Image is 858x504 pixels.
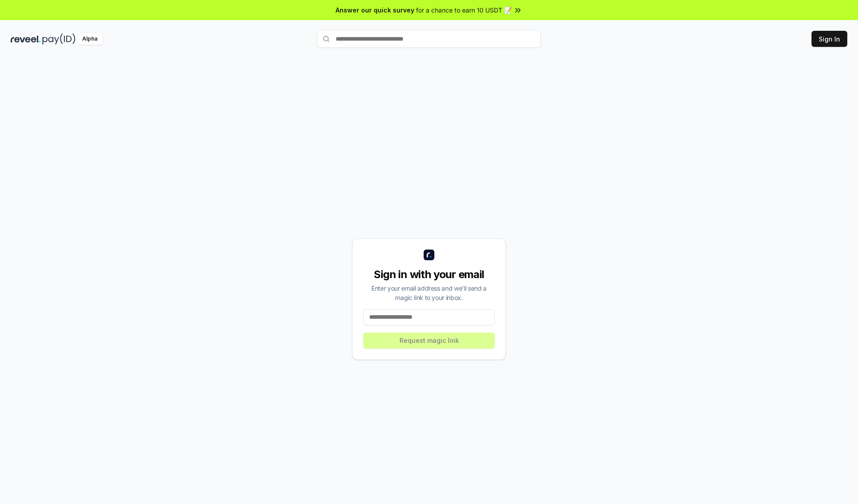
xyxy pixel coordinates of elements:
span: Answer our quick survey [336,5,414,15]
img: reveel_dark [11,33,41,45]
img: logo_small [424,250,434,260]
span: for a chance to earn 10 USDT 📝 [416,5,512,15]
button: Sign In [812,31,847,47]
div: Sign in with your email [363,267,495,282]
img: pay_id [42,33,76,45]
div: Alpha [77,33,102,45]
div: Enter your email address and we’ll send a magic link to your inbox. [363,283,495,302]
